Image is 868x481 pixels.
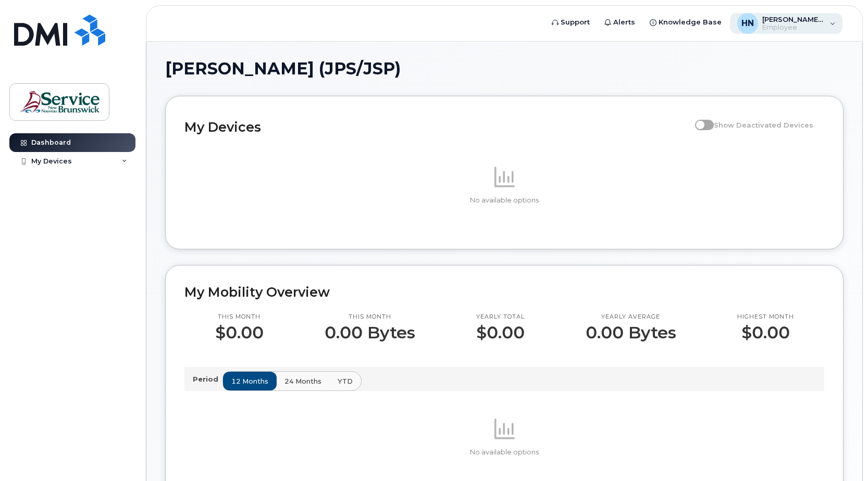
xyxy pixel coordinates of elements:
h2: My Devices [184,119,690,135]
p: Yearly total [476,313,525,321]
p: No available options [184,196,824,205]
p: 0.00 Bytes [586,323,676,342]
p: This month [215,313,264,321]
p: Period [193,374,222,384]
span: YTD [338,376,353,386]
p: Highest month [737,313,794,321]
p: Yearly average [586,313,676,321]
p: This month [325,313,415,321]
span: [PERSON_NAME] (JPS/JSP) [165,61,401,77]
input: Show Deactivated Devices [695,115,703,123]
p: No available options [184,448,824,457]
h2: My Mobility Overview [184,284,824,300]
span: 24 months [284,376,321,386]
p: $0.00 [476,323,525,342]
p: $0.00 [737,323,794,342]
p: $0.00 [215,323,264,342]
p: 0.00 Bytes [325,323,415,342]
span: Show Deactivated Devices [714,121,813,129]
